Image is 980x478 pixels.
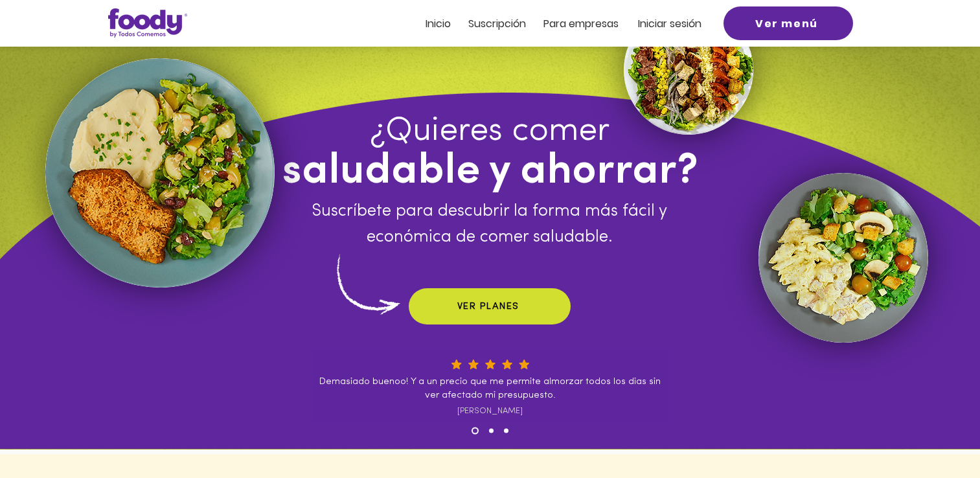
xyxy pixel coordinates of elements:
span: [PERSON_NAME] [457,407,523,415]
img: foody-tilapia parmesana.png [45,58,275,288]
a: VER PLANES [409,288,571,324]
span: Suscripción [468,16,526,31]
a: Ver menú [724,6,853,40]
a: 1th Testimonial [472,427,479,435]
span: saludable y ahorrar? [282,150,698,194]
span: Pa [543,16,556,31]
a: Iniciar sesión [638,18,701,29]
img: Logo_Foody V2.0.0 (3).png [108,8,187,38]
span: ¿Quieres comer [370,115,610,148]
span: Ver menú [755,16,818,32]
span: VER PLANES [457,302,519,312]
nav: Diapositivas [466,427,514,435]
span: Iniciar sesión [638,16,701,31]
span: Demasiado buenoo! Y a un precio que me permite almorzar todos los dias sin ver afectado mi presup... [319,377,661,400]
div: Presentación de diapositivas [312,349,668,423]
a: Suscripción [468,18,526,29]
span: Suscríbete para descubrir la forma más fácil y económica de comer saludable. [312,203,667,245]
img: foody-pollo-carbonara.png [758,173,928,343]
a: Para empresas [543,18,619,29]
a: 3er testimonial [504,429,508,433]
span: Inicio [426,16,451,31]
img: foody-ensalada-cobb.png [624,5,753,135]
span: ra empresas [556,16,619,31]
a: 2do testimonial [489,429,494,433]
a: Inicio [426,18,451,29]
